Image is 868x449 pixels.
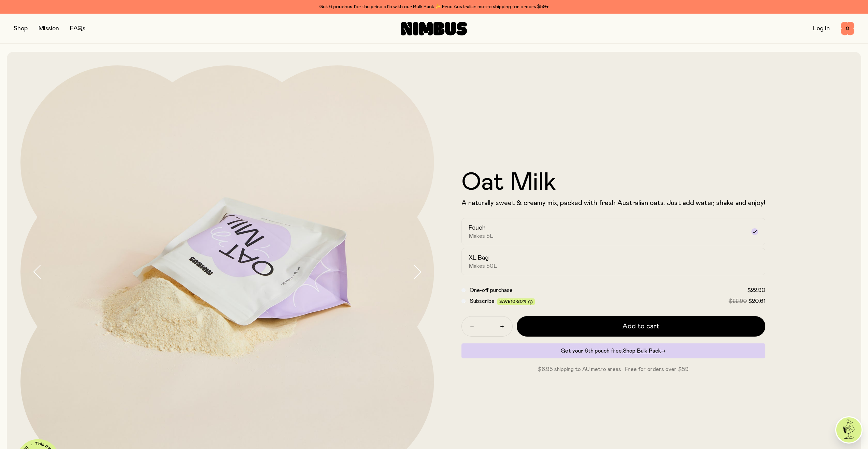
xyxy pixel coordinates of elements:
span: $22.90 [729,298,747,304]
span: $22.90 [747,288,765,293]
span: Subscribe [470,298,495,304]
img: agent [836,417,862,443]
a: Log In [813,26,830,32]
p: A naturally sweet & creamy mix, packed with fresh Australian oats. Just add water, shake and enjoy! [461,199,765,207]
h2: Pouch [469,224,486,232]
span: One-off purchase [470,288,513,293]
button: Add to cart [517,316,765,337]
button: 0 [841,22,854,35]
span: $20.61 [748,298,765,304]
span: Shop Bulk Pack [623,348,661,354]
h2: XL Bag [469,254,489,262]
div: Get 6 pouches for the price of 5 with our Bulk Pack ✨ Free Australian metro shipping for orders $59+ [14,3,854,11]
h1: Oat Milk [461,170,765,195]
div: Get your 6th pouch free. [461,343,765,358]
span: Makes 50L [469,263,497,269]
a: Shop Bulk Pack→ [623,348,666,354]
span: Makes 5L [469,233,494,239]
span: Save [499,299,533,305]
span: 10-20% [511,299,527,304]
span: Add to cart [622,322,659,331]
a: Mission [39,26,59,32]
a: FAQs [70,26,85,32]
p: $6.95 shipping to AU metro areas · Free for orders over $59 [461,365,765,373]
